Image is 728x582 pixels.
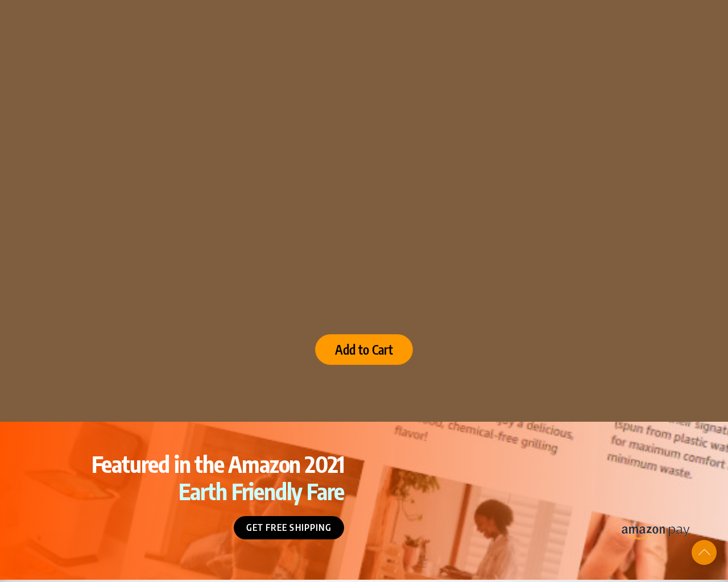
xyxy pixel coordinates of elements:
span: Add to Cart [335,344,393,356]
span: Featured in the Amazon 2021 [92,450,345,478]
a: Earth Friendly Fare [179,477,344,505]
button: Get Free Shipping [234,516,344,539]
a: Get Free Shipping [234,522,344,534]
a: Add to Cart [315,334,413,365]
